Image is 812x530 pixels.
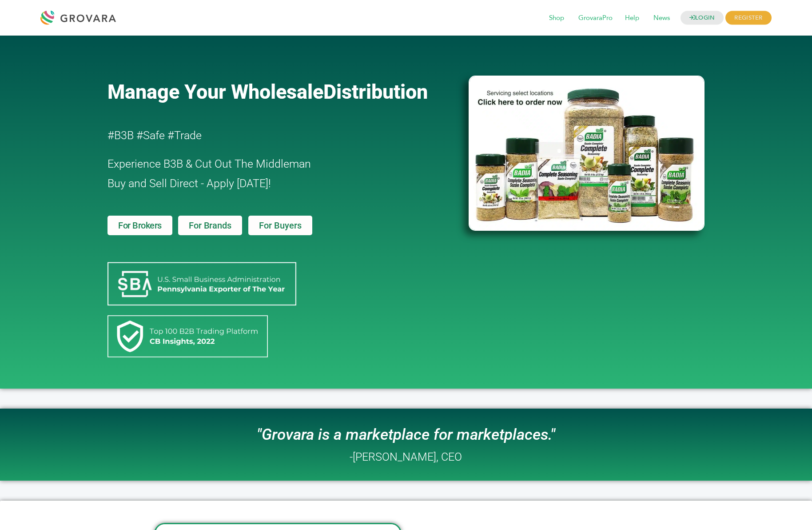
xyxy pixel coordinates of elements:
a: For Buyers [248,216,312,235]
span: Help [619,10,645,27]
a: Shop [543,13,570,23]
span: For Brokers [118,221,162,230]
a: Manage Your WholesaleDistribution [107,80,454,104]
a: News [647,13,676,23]
span: For Brands [189,221,231,230]
i: "Grovara is a marketplace for marketplaces." [257,426,555,444]
span: Shop [543,10,570,27]
h2: -[PERSON_NAME], CEO [350,451,462,462]
span: REGISTER [725,11,771,25]
span: Buy and Sell Direct - Apply [DATE]! [107,177,271,190]
a: GrovaraPro [572,13,619,23]
a: For Brokers [107,216,172,235]
h2: #B3B #Safe #Trade [107,126,418,145]
span: GrovaraPro [572,10,619,27]
span: Manage Your Wholesale [107,80,323,104]
a: Help [619,13,645,23]
span: News [647,10,676,27]
a: For Brands [178,216,242,235]
span: Experience B3B & Cut Out The Middleman [107,157,311,170]
span: Distribution [323,80,428,104]
a: LOGIN [681,11,724,25]
span: For Buyers [259,221,302,230]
